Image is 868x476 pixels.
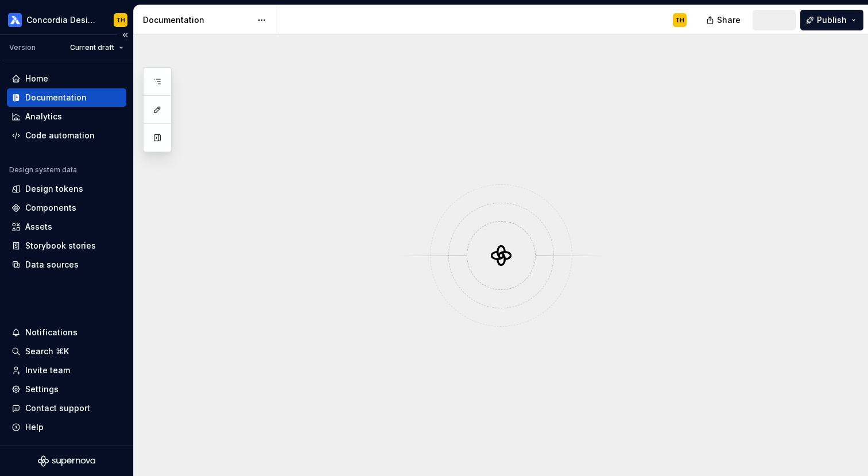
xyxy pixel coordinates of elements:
div: TH [675,16,684,25]
button: Publish [800,10,863,30]
div: Search ⌘K [25,346,69,357]
div: Components [25,202,76,214]
div: Home [25,73,48,84]
span: Share [717,14,741,26]
a: Settings [7,380,126,398]
div: Design system data [9,165,77,175]
button: Current draft [65,40,129,56]
a: Analytics [7,107,126,126]
a: Assets [7,218,126,236]
div: Data sources [25,259,79,270]
div: Contact support [25,403,90,414]
a: Documentation [7,88,126,107]
div: Notifications [25,327,77,338]
div: TH [116,16,125,25]
a: Code automation [7,126,126,145]
button: Concordia Design SystemTH [2,7,131,32]
button: Help [7,418,126,436]
button: Collapse sidebar [117,27,133,43]
div: Storybook stories [25,240,96,251]
a: Design tokens [7,180,126,198]
a: Data sources [7,256,126,274]
div: Assets [25,221,52,233]
a: Storybook stories [7,237,126,255]
div: Documentation [25,92,87,103]
svg: Supernova Logo [38,455,95,467]
div: Concordia Design System [26,14,100,26]
div: Analytics [25,111,62,122]
button: Search ⌘K [7,342,126,361]
div: Settings [25,384,59,395]
div: Version [9,43,36,52]
div: Documentation [143,14,251,26]
div: Design tokens [25,183,83,195]
div: Invite team [25,365,70,376]
div: Code automation [25,130,95,141]
button: Share [700,10,748,30]
div: Help [25,421,44,433]
span: Publish [817,14,847,26]
span: Current draft [70,43,114,52]
img: 710ec17d-181e-451d-af14-9a91d01c304b.png [8,13,22,27]
a: Home [7,69,126,88]
button: Notifications [7,323,126,342]
button: Contact support [7,399,126,417]
a: Components [7,199,126,217]
a: Invite team [7,361,126,380]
